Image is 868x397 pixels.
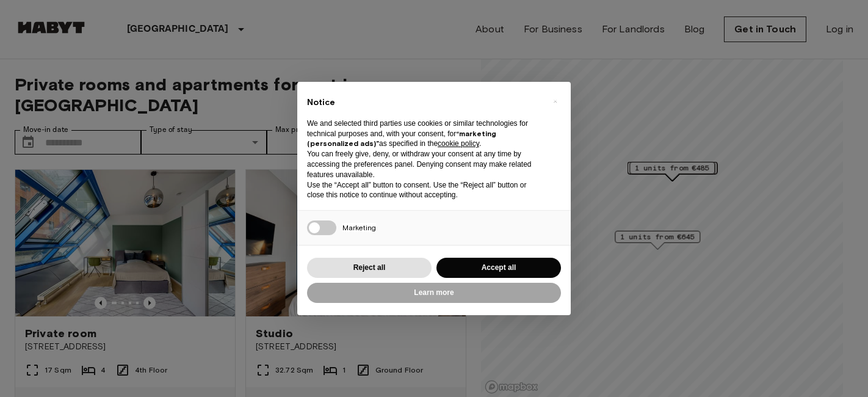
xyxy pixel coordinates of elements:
button: Close this notice [545,92,565,111]
h2: Notice [307,97,541,109]
p: Use the “Accept all” button to consent. Use the “Reject all” button or close this notice to conti... [307,180,541,201]
p: We and selected third parties use cookies or similar technologies for technical purposes and, wit... [307,118,541,149]
a: cookie policy [438,139,479,148]
button: Learn more [307,283,561,303]
button: Reject all [307,258,432,278]
p: You can freely give, deny, or withdraw your consent at any time by accessing the preferences pane... [307,149,541,180]
strong: “marketing (personalized ads)” [307,129,496,148]
button: Accept all [436,258,561,278]
span: Marketing [342,223,376,232]
span: × [553,94,557,109]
